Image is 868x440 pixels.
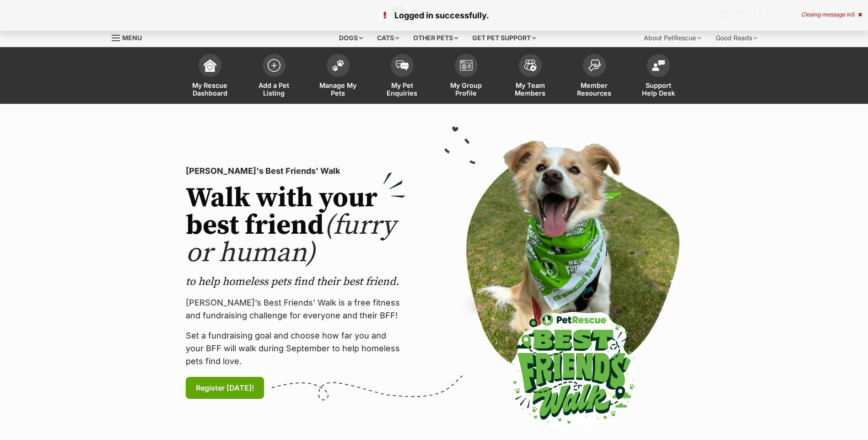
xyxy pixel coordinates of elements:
span: Manage My Pets [318,81,359,97]
span: Register [DATE]! [196,382,254,393]
a: My Group Profile [434,49,498,104]
img: dashboard-icon-eb2f2d2d3e046f16d808141f083e7271f6b2e854fb5c12c21221c1fb7104beca.svg [204,59,216,72]
img: team-members-icon-5396bd8760b3fe7c0b43da4ab00e1e3bb1a5d9ba89233759b79545d2d3fc5d0d.svg [524,59,537,71]
a: My Team Members [498,49,562,104]
a: Member Resources [562,49,626,104]
img: add-pet-listing-icon-0afa8454b4691262ce3f59096e99ab1cd57d4a30225e0717b998d2c9b9846f56.svg [268,59,280,72]
div: Good Reads [709,29,764,47]
div: Other pets [407,29,464,47]
span: Member Resources [574,81,615,97]
h2: Walk with your best friend [186,185,405,267]
img: pet-enquiries-icon-7e3ad2cf08bfb03b45e93fb7055b45f3efa6380592205ae92323e6603595dc1f.svg [396,60,409,70]
p: to help homeless pets find their best friend. [186,274,405,289]
a: Manage My Pets [306,49,370,104]
p: [PERSON_NAME]’s Best Friends' Walk is a free fitness and fundraising challenge for everyone and t... [186,296,405,322]
a: My Rescue Dashboard [178,49,242,104]
div: About PetRescue [637,29,707,47]
span: My Team Members [510,81,551,97]
span: My Rescue Dashboard [189,81,231,97]
div: Get pet support [466,29,542,47]
span: Menu [122,34,142,42]
img: manage-my-pets-icon-02211641906a0b7f246fdf0571729dbe1e7629f14944591b6c1af311fb30b64b.svg [332,59,345,71]
a: Add a Pet Listing [242,49,306,104]
img: help-desk-icon-fdf02630f3aa405de69fd3d07c3f3aa587a6932b1a1747fa1d2bba05be0121f9.svg [652,60,665,71]
span: Add a Pet Listing [253,81,295,97]
a: Menu [112,29,148,45]
a: Support Help Desk [626,49,690,104]
a: Register [DATE]! [186,377,264,399]
div: Dogs [333,29,369,47]
a: My Pet Enquiries [370,49,434,104]
img: member-resources-icon-8e73f808a243e03378d46382f2149f9095a855e16c252ad45f914b54edf8863c.svg [588,59,601,71]
span: My Pet Enquiries [382,81,423,97]
span: (furry or human) [186,209,396,270]
p: Set a fundraising goal and choose how far you and your BFF will walk during September to help hom... [186,329,405,368]
span: Support Help Desk [638,81,679,97]
p: [PERSON_NAME]'s Best Friends' Walk [186,165,405,177]
span: My Group Profile [446,81,487,97]
div: Cats [371,29,405,47]
img: group-profile-icon-3fa3cf56718a62981997c0bc7e787c4b2cf8bcc04b72c1350f741eb67cf2f40e.svg [460,60,473,71]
